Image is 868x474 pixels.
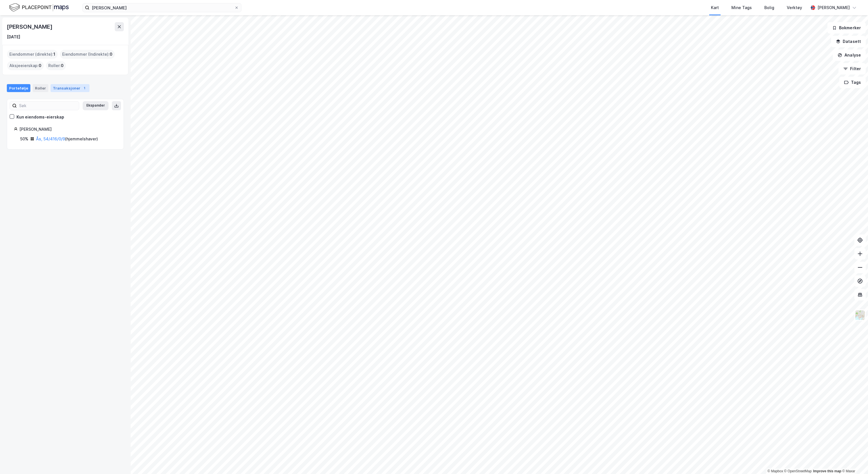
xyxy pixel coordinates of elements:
[7,84,30,92] div: Portefølje
[9,3,69,13] img: logo.f888ab2527a4732fd821a326f86c7f29.svg
[36,136,98,142] div: ( hjemmelshaver )
[855,310,865,321] img: Z
[7,34,20,40] div: [DATE]
[17,101,79,110] input: Søk
[711,4,719,11] div: Kart
[7,61,44,70] div: Aksjeeierskap :
[46,61,66,70] div: Roller :
[817,4,850,11] div: [PERSON_NAME]
[831,36,866,47] button: Datasett
[7,50,58,59] div: Eiendommer (direkte) :
[36,136,65,141] a: Ås, 54/416/0/9
[833,49,866,61] button: Analyse
[827,22,866,34] button: Bokmerker
[16,114,64,120] div: Kun eiendoms-eierskap
[784,469,812,473] a: OpenStreetMap
[51,84,89,92] div: Transaksjoner
[840,447,868,474] iframe: Chat Widget
[767,469,783,473] a: Mapbox
[39,62,41,69] span: 0
[82,85,87,91] div: 1
[838,63,866,74] button: Filter
[83,101,108,110] button: Ekspander
[53,51,55,58] span: 1
[61,62,64,69] span: 0
[764,4,774,11] div: Bolig
[731,4,752,11] div: Mine Tags
[840,447,868,474] div: Kontrollprogram for chat
[839,77,866,88] button: Tags
[787,4,802,11] div: Verktøy
[110,51,112,58] span: 0
[60,50,115,59] div: Eiendommer (Indirekte) :
[20,136,28,142] div: 50%
[89,3,234,12] input: Søk på adresse, matrikkel, gårdeiere, leietakere eller personer
[33,84,48,92] div: Roller
[7,22,53,31] div: [PERSON_NAME]
[813,469,841,473] a: Improve this map
[19,126,117,133] div: [PERSON_NAME]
